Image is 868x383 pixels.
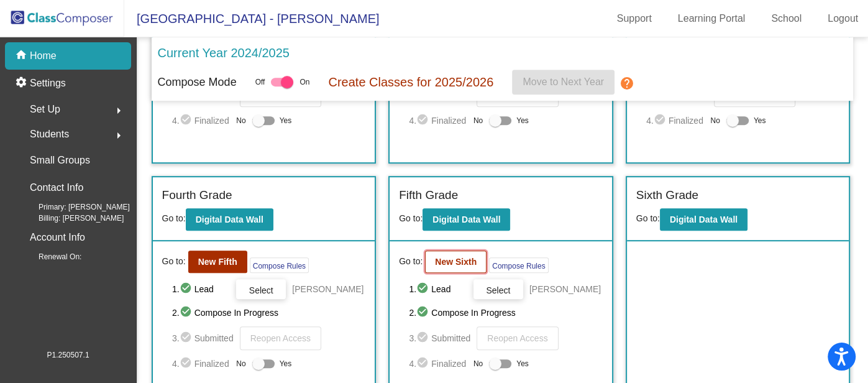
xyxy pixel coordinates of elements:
[646,113,704,128] span: 4. Finalized
[124,9,379,29] span: [GEOGRAPHIC_DATA] - [PERSON_NAME]
[292,283,363,295] span: [PERSON_NAME]
[19,251,81,262] span: Renewal On:
[425,251,487,273] button: New Sixth
[416,282,431,297] mat-icon: check_circle
[172,305,365,320] span: 2. Compose In Progress
[818,9,868,29] a: Logout
[30,179,83,196] p: Contact Info
[172,356,230,371] span: 4. Finalized
[660,208,747,231] button: Digital Data Wall
[30,101,60,118] span: Set Up
[236,358,245,369] span: No
[399,255,423,268] span: Go to:
[409,331,470,346] span: 3. Submitted
[409,282,467,297] span: 1. Lead
[30,48,57,63] p: Home
[158,44,290,62] p: Current Year 2024/2025
[172,113,230,128] span: 4. Finalized
[280,113,292,128] span: Yes
[529,283,601,295] span: [PERSON_NAME]
[180,305,194,320] mat-icon: check_circle
[30,152,90,169] p: Small Groups
[15,76,30,91] mat-icon: settings
[236,115,245,126] span: No
[162,255,186,268] span: Go to:
[299,76,309,88] span: On
[172,331,234,346] span: 3. Submitted
[416,113,431,128] mat-icon: check_circle
[250,333,311,343] span: Reopen Access
[423,208,510,231] button: Digital Data Wall
[636,187,698,205] label: Sixth Grade
[754,113,766,128] span: Yes
[416,331,431,346] mat-icon: check_circle
[432,215,500,224] b: Digital Data Wall
[250,257,309,273] button: Compose Rules
[670,215,738,224] b: Digital Data Wall
[180,331,194,346] mat-icon: check_circle
[654,113,669,128] mat-icon: check_circle
[180,282,194,297] mat-icon: check_circle
[19,213,124,224] span: Billing: [PERSON_NAME]
[710,115,720,126] span: No
[30,229,85,246] p: Account Info
[280,356,292,371] span: Yes
[188,251,247,273] button: New Fifth
[399,187,458,205] label: Fifth Grade
[619,76,634,91] mat-icon: help
[486,285,510,295] span: Select
[186,208,273,231] button: Digital Data Wall
[607,9,662,29] a: Support
[409,305,602,320] span: 2. Compose In Progress
[473,279,523,299] button: Select
[516,113,529,128] span: Yes
[761,9,811,29] a: School
[180,356,194,371] mat-icon: check_circle
[473,358,483,369] span: No
[198,257,237,267] b: New Fifth
[236,279,286,299] button: Select
[416,305,431,320] mat-icon: check_circle
[516,356,529,371] span: Yes
[636,213,660,223] span: Go to:
[30,76,66,91] p: Settings
[172,282,230,297] span: 1. Lead
[249,285,273,295] span: Select
[487,333,547,343] span: Reopen Access
[399,213,423,223] span: Go to:
[668,9,756,29] a: Learning Portal
[111,128,126,143] mat-icon: arrow_right
[111,103,126,118] mat-icon: arrow_right
[435,257,477,267] b: New Sixth
[30,126,69,143] span: Students
[196,215,263,224] b: Digital Data Wall
[162,187,232,205] label: Fourth Grade
[328,73,493,91] p: Create Classes for 2025/2026
[473,115,483,126] span: No
[180,113,194,128] mat-icon: check_circle
[15,48,30,63] mat-icon: home
[409,113,467,128] span: 4. Finalized
[409,356,467,371] span: 4. Finalized
[162,213,186,223] span: Go to:
[255,76,265,88] span: Off
[240,326,321,350] button: Reopen Access
[477,326,558,350] button: Reopen Access
[523,76,604,87] span: Move to Next Year
[158,74,237,91] p: Compose Mode
[512,70,614,95] button: Move to Next Year
[19,201,130,213] span: Primary: [PERSON_NAME]
[489,257,548,273] button: Compose Rules
[416,356,431,371] mat-icon: check_circle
